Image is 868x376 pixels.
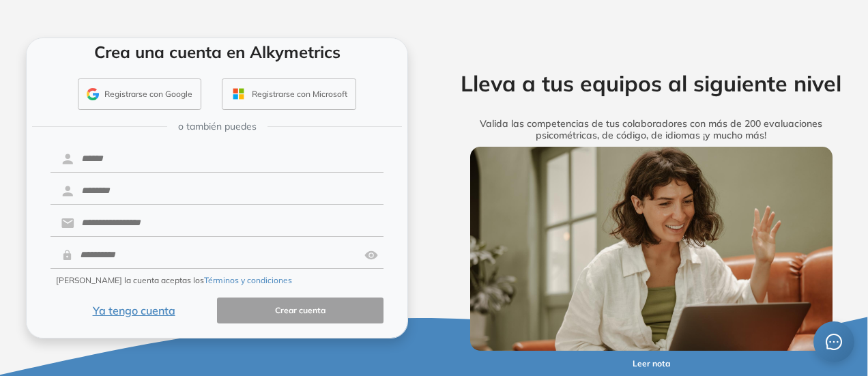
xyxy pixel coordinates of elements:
[231,86,246,102] img: OUTLOOK_ICON
[78,78,201,110] button: Registrarse con Google
[87,88,99,100] img: GMAIL_ICON
[450,118,852,141] h5: Valida las competencias de tus colaboradores con más de 200 evaluaciones psicométricas, de código...
[50,298,217,324] button: Ya tengo cuenta
[178,119,257,134] span: o también puedes
[56,274,292,287] span: [PERSON_NAME] la cuenta aceptas los
[470,147,833,351] img: img-more-info
[204,274,292,287] button: Términos y condiciones
[44,42,390,62] h4: Crea una cuenta en Alkymetrics
[826,334,842,350] span: message
[364,242,378,268] img: asd
[217,298,384,324] button: Crear cuenta
[450,70,852,96] h2: Lleva a tus equipos al siguiente nivel
[222,78,356,110] button: Registrarse con Microsoft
